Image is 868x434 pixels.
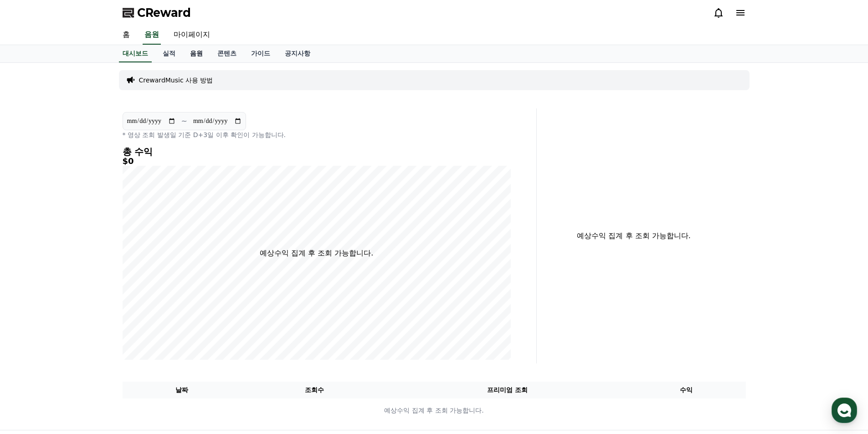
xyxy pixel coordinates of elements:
[277,45,318,62] a: 공지사항
[123,382,241,398] th: 날짜
[181,116,187,127] p: ~
[260,248,373,259] p: 예상수익 집계 후 조회 가능합니다.
[118,289,175,311] a: 설정
[141,302,152,310] span: 설정
[627,382,746,398] th: 수익
[83,303,94,310] span: 대화
[155,45,183,62] a: 실적
[3,289,60,311] a: 홈
[183,45,210,62] a: 음원
[544,230,724,241] p: 예상수익 집계 후 조회 가능합니다.
[29,302,34,310] span: 홈
[241,382,387,398] th: 조회수
[137,5,191,20] span: CReward
[115,26,137,45] a: 홈
[166,26,217,45] a: 마이페이지
[143,26,161,45] a: 음원
[388,382,627,398] th: 프리미엄 조회
[123,406,745,415] p: 예상수익 집계 후 조회 가능합니다.
[244,45,277,62] a: 가이드
[123,5,191,20] a: CReward
[123,130,511,139] p: * 영상 조회 발생일 기준 D+3일 이후 확인이 가능합니다.
[60,289,118,311] a: 대화
[210,45,244,62] a: 콘텐츠
[123,147,511,157] h4: 총 수익
[119,45,152,62] a: 대시보드
[123,157,511,166] h5: $0
[139,76,213,85] a: CrewardMusic 사용 방법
